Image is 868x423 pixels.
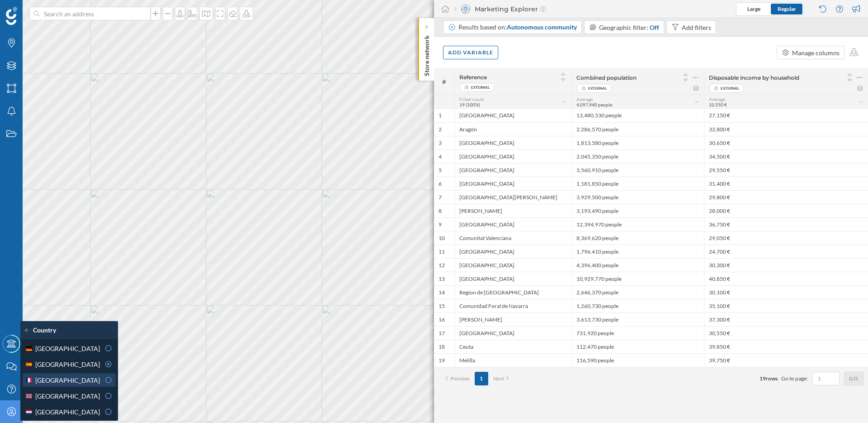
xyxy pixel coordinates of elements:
[459,96,484,102] span: Filled count
[35,375,100,385] span: [GEOGRAPHIC_DATA]
[571,285,704,299] div: 2,646,370 people
[459,102,480,107] span: 19 (100%)
[454,149,571,163] div: [GEOGRAPHIC_DATA]
[439,126,442,133] span: 2
[571,217,704,231] div: 12,394,970 people
[439,316,445,323] span: 16
[571,109,704,122] div: 13,480,530 people
[571,272,704,285] div: 10,929,770 people
[599,24,648,31] span: Geographic filter:
[439,180,442,187] span: 6
[709,74,799,81] span: Disposable income by household
[439,194,442,201] span: 7
[439,275,445,283] span: 13
[571,299,704,312] div: 1,260,730 people
[439,330,445,337] span: 17
[439,289,445,296] span: 14
[439,139,442,147] span: 3
[571,245,704,258] div: 1,796,410 people
[704,245,868,258] div: 24,700 €
[571,190,704,204] div: 3,929,500 people
[439,112,442,119] span: 1
[704,177,868,190] div: 31,400 €
[571,163,704,177] div: 3,560,910 people
[571,136,704,149] div: 1,813,580 people
[35,344,100,353] span: [GEOGRAPHIC_DATA]
[422,32,431,76] p: Store network
[454,340,571,353] div: Ceuta
[454,285,571,299] div: Region de [GEOGRAPHIC_DATA]
[704,299,868,312] div: 35,100 €
[588,84,607,93] span: External
[454,353,571,367] div: Melilla
[458,23,577,32] div: Results based on:
[571,312,704,326] div: 3,613,730 people
[571,340,704,353] div: 112,470 people
[571,326,704,340] div: 731,920 people
[454,5,546,14] div: Marketing Explorer
[454,122,571,136] div: Aragón
[454,177,571,190] div: [GEOGRAPHIC_DATA]
[439,262,445,269] span: 12
[454,231,571,245] div: Comunitat Valenciana
[576,74,637,81] span: Combined population
[454,109,571,122] div: [GEOGRAPHIC_DATA]
[704,285,868,299] div: 30,100 €
[439,235,445,242] span: 10
[704,149,868,163] div: 34,500 €
[704,272,868,285] div: 40,850 €
[721,84,739,93] span: External
[704,217,868,231] div: 36,750 €
[571,177,704,190] div: 1,181,850 people
[792,48,840,58] div: Manage columns
[815,374,837,383] input: 1
[439,357,445,364] span: 19
[471,83,490,92] span: External
[459,74,487,81] span: Reference
[439,221,442,228] span: 9
[704,326,868,340] div: 30,550 €
[454,299,571,312] div: Comunidad Foral de Navarra
[25,326,113,335] div: Country
[571,122,704,136] div: 2,286,570 people
[781,375,808,383] span: Go to page:
[439,343,445,351] span: 18
[704,353,868,367] div: 39,750 €
[439,167,442,174] span: 5
[650,23,659,32] div: Off
[507,23,577,31] span: Autonomous community
[778,375,779,382] span: .
[704,136,868,149] div: 30,650 €
[704,163,868,177] div: 29,550 €
[704,258,868,272] div: 30,300 €
[571,231,704,245] div: 8,369,620 people
[778,5,796,12] span: Regular
[704,109,868,122] div: 27,150 €
[35,407,100,417] span: [GEOGRAPHIC_DATA]
[439,248,445,255] span: 11
[454,258,571,272] div: [GEOGRAPHIC_DATA]
[704,231,868,245] div: 29,050 €
[35,391,100,401] span: [GEOGRAPHIC_DATA]
[454,190,571,204] div: [GEOGRAPHIC_DATA][PERSON_NAME]
[576,102,612,107] span: 4,097,940 people
[704,340,868,353] div: 39,850 €
[704,204,868,217] div: 28,000 €
[454,312,571,326] div: [PERSON_NAME]
[682,23,711,32] div: Add filters
[439,78,450,86] span: #
[747,5,760,12] span: Large
[709,96,725,102] span: Average
[454,326,571,340] div: [GEOGRAPHIC_DATA]
[461,5,470,14] img: explorer.svg
[766,375,778,382] span: rows
[571,258,704,272] div: 4,396,400 people
[759,375,766,382] span: 19
[571,204,704,217] div: 3,193,490 people
[454,204,571,217] div: [PERSON_NAME]
[454,217,571,231] div: [GEOGRAPHIC_DATA]
[18,6,62,14] span: Assistance
[454,136,571,149] div: [GEOGRAPHIC_DATA]
[571,149,704,163] div: 2,045,350 people
[439,303,445,310] span: 15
